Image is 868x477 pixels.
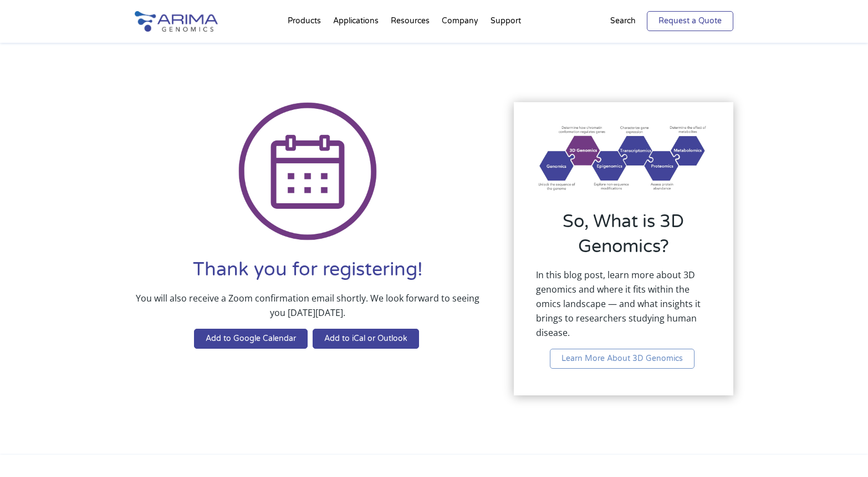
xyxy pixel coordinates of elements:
[313,329,419,349] a: Add to iCal or Outlook
[536,209,711,268] h2: So, What is 3D Genomics?
[610,14,636,28] p: Search
[135,291,481,329] p: You will also receive a Zoom confirmation email shortly. We look forward to seeing you [DATE][DATE].
[536,268,711,349] p: In this blog post, learn more about 3D genomics and where it fits within the omics landscape — an...
[135,11,218,32] img: Arima-Genomics-logo
[550,349,695,369] a: Learn More About 3D Genomics
[194,329,308,349] a: Add to Google Calendar
[135,257,481,291] h1: Thank you for registering!
[647,11,733,31] a: Request a Quote
[238,102,377,241] img: Icon Calendar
